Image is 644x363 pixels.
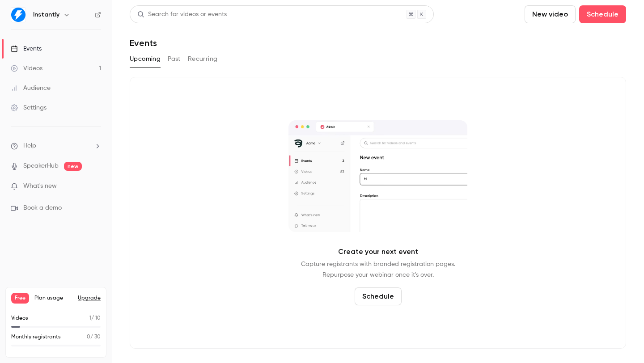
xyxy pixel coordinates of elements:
[11,141,101,151] li: help-dropdown-opener
[355,287,402,305] button: Schedule
[11,293,29,304] span: Free
[23,161,59,171] a: SpeakerHub
[87,333,101,341] p: / 30
[301,259,455,280] p: Capture registrants with branded registration pages. Repurpose your webinar once it's over.
[64,162,82,171] span: new
[89,314,101,322] p: / 10
[23,181,57,191] span: What's new
[168,52,181,66] button: Past
[11,103,47,112] div: Settings
[33,10,59,19] h6: Instantly
[11,84,51,93] div: Audience
[89,316,91,321] span: 1
[34,295,72,302] span: Plan usage
[137,10,227,19] div: Search for videos or events
[11,314,28,322] p: Videos
[130,52,161,66] button: Upcoming
[338,246,418,257] p: Create your next event
[188,52,218,66] button: Recurring
[90,182,101,190] iframe: Noticeable Trigger
[23,141,36,151] span: Help
[579,5,626,23] button: Schedule
[11,8,25,22] img: Instantly
[11,64,42,73] div: Videos
[11,333,61,341] p: Monthly registrants
[87,334,90,340] span: 0
[525,5,576,23] button: New video
[11,44,42,53] div: Events
[23,203,62,213] span: Book a demo
[130,38,157,48] h1: Events
[78,295,101,302] button: Upgrade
